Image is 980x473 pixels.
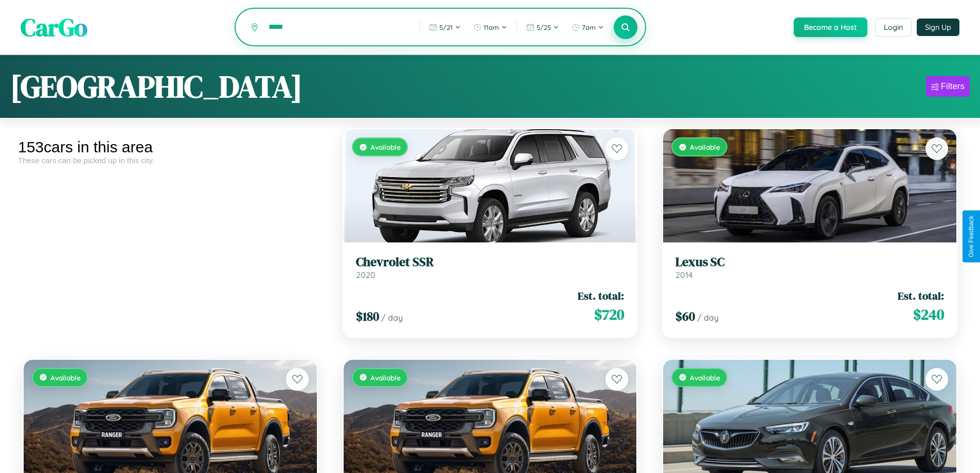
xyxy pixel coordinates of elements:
button: Login [875,18,912,37]
span: Est. total: [898,288,944,303]
button: Filters [926,76,970,97]
button: Become a Host [794,17,867,37]
div: 153 cars in this area [18,138,323,156]
span: Available [690,143,720,151]
div: These cars can be picked up in this city. [18,156,323,165]
span: 5 / 21 [439,23,453,31]
span: / day [381,312,403,323]
span: 5 / 25 [537,23,551,31]
button: 5/21 [424,19,466,36]
button: Sign Up [917,19,959,36]
span: Available [50,373,81,382]
h3: Lexus SC [675,255,944,270]
span: Available [370,143,401,151]
button: 5/25 [521,19,564,36]
span: $ 60 [675,308,695,325]
span: 2014 [675,270,693,280]
h3: Chevrolet SSR [356,255,625,270]
span: 2020 [356,270,376,280]
span: 7am [582,23,596,31]
button: 7am [566,19,609,36]
div: Filters [941,81,965,92]
span: Available [370,373,401,382]
span: 11am [484,23,499,31]
a: Chevrolet SSR2020 [356,255,625,280]
span: Available [690,373,720,382]
a: Lexus SC2014 [675,255,944,280]
span: $ 720 [594,304,624,325]
span: $ 180 [356,308,379,325]
span: $ 240 [913,304,944,325]
span: Est. total: [578,288,624,303]
h1: [GEOGRAPHIC_DATA] [10,65,302,108]
button: 11am [468,19,512,36]
span: / day [697,312,719,323]
div: Give Feedback [968,216,975,257]
span: CarGo [21,10,87,44]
